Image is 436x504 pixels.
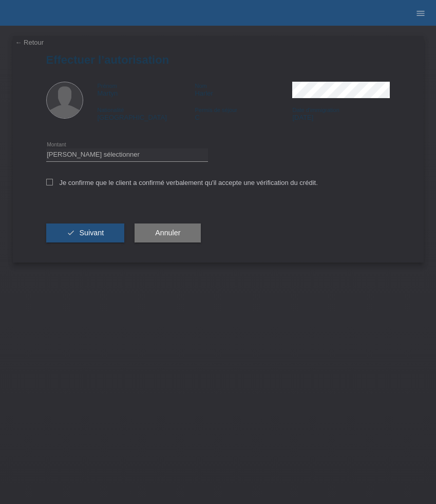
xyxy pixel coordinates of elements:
[46,223,125,243] button: check Suivant
[410,10,431,16] a: menu
[46,179,318,186] label: Je confirme que le client a confirmé verbalement qu'il accepte une vérification du crédit.
[79,229,104,237] span: Suivant
[292,107,339,113] span: Date d'immigration
[98,83,118,89] span: Prénom
[195,82,292,97] div: Harler
[46,53,390,66] h1: Effectuer l’autorisation
[98,106,195,121] div: [GEOGRAPHIC_DATA]
[155,229,180,237] span: Annuler
[135,223,201,243] button: Annuler
[292,106,390,121] div: [DATE]
[195,83,206,89] span: Nom
[67,229,75,237] i: check
[415,8,426,18] i: menu
[195,106,292,121] div: C
[195,107,237,113] span: Permis de séjour
[98,107,124,113] span: Nationalité
[15,39,44,46] a: ← Retour
[98,82,195,97] div: Martyn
